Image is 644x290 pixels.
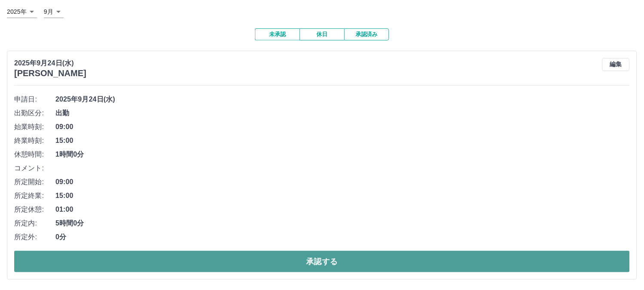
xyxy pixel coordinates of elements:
span: 休憩時間: [14,149,55,160]
h3: [PERSON_NAME] [14,68,86,78]
span: 1時間0分 [55,149,630,160]
span: 15:00 [55,136,630,146]
span: 2025年9月24日(水) [55,94,630,105]
div: 2025年 [7,6,37,18]
span: 5時間0分 [55,218,630,228]
span: 出勤区分: [14,108,55,118]
span: 09:00 [55,122,630,132]
span: 15:00 [55,191,630,201]
button: 承認する [14,251,630,272]
span: 所定内: [14,218,55,228]
span: 所定休憩: [14,204,55,215]
span: 出勤 [55,108,630,118]
span: 所定外: [14,232,55,242]
span: 09:00 [55,177,630,187]
span: 始業時刻: [14,122,55,132]
span: 0分 [55,232,630,242]
button: 休日 [300,28,344,40]
div: 9月 [44,6,64,18]
span: 申請日: [14,94,55,105]
button: 承認済み [344,28,389,40]
span: 01:00 [55,204,630,215]
span: コメント: [14,163,55,173]
span: 所定開始: [14,177,55,187]
button: 編集 [602,58,630,71]
span: 終業時刻: [14,136,55,146]
button: 未承認 [255,28,300,40]
p: 2025年9月24日(水) [14,58,86,68]
span: 所定終業: [14,191,55,201]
